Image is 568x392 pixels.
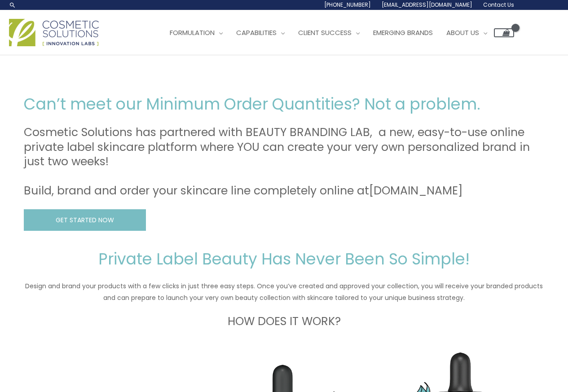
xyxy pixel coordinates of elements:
img: Cosmetic Solutions Logo [9,19,99,46]
h3: HOW DOES IT WORK? [24,314,545,329]
span: About Us [446,28,479,37]
h2: Private Label Beauty Has Never Been So Simple! [24,249,545,269]
span: Client Success [298,28,352,37]
a: GET STARTED NOW [24,209,146,231]
span: [PHONE_NUMBER] [324,1,371,9]
span: Formulation [170,28,215,37]
h3: Cosmetic Solutions has partnered with BEAUTY BRANDING LAB, a new, easy-to-use online private labe... [24,125,545,198]
span: Contact Us [483,1,514,9]
a: [DOMAIN_NAME] [369,183,463,198]
a: Capabilities [229,19,291,46]
a: Search icon link [9,1,16,9]
a: View Shopping Cart, empty [494,28,514,37]
nav: Site Navigation [156,19,514,46]
h2: Can’t meet our Minimum Order Quantities? Not a problem. [24,94,545,115]
a: Client Success [291,19,366,46]
a: Emerging Brands [366,19,440,46]
span: [EMAIL_ADDRESS][DOMAIN_NAME] [382,1,472,9]
span: Emerging Brands [373,28,433,37]
a: Formulation [163,19,229,46]
span: Capabilities [236,28,277,37]
a: About Us [440,19,494,46]
p: Design and brand your products with a few clicks in just three easy steps. Once you’ve created an... [24,280,545,304]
